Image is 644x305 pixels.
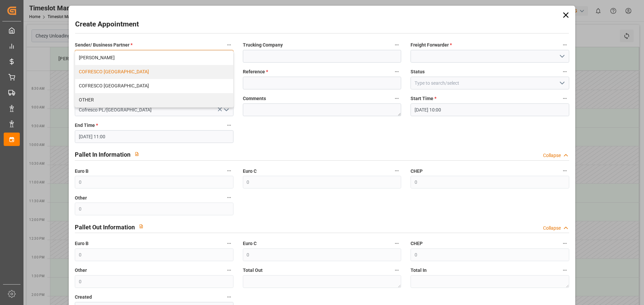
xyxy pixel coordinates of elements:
[75,223,135,232] h2: Pallet Out Information
[243,267,263,274] span: Total Out
[392,166,401,175] button: Euro C
[411,68,425,75] span: Status
[75,42,132,49] span: Sender/ Business Partner
[392,239,401,248] button: Euro C
[75,168,89,175] span: Euro B
[411,42,452,49] span: Freight Forwarder
[392,67,401,76] button: Reference *
[75,51,233,65] div: [PERSON_NAME]
[411,77,569,89] input: Type to search/select
[75,19,139,30] h2: Create Appointment
[243,168,257,175] span: Euro C
[75,93,233,107] div: OTHER
[243,95,266,102] span: Comments
[560,67,569,76] button: Status
[411,267,427,274] span: Total In
[543,225,561,232] div: Collapse
[560,239,569,248] button: CHEP
[560,94,569,103] button: Start Time *
[411,240,423,247] span: CHEP
[135,220,148,233] button: View description
[411,95,436,102] span: Start Time
[75,240,89,247] span: Euro B
[225,239,233,248] button: Euro B
[411,103,569,116] input: DD.MM.YYYY HH:MM
[243,42,283,49] span: Trucking Company
[392,94,401,103] button: Comments
[225,266,233,275] button: Other
[225,41,233,49] button: Sender/ Business Partner *
[130,148,143,160] button: View description
[225,121,233,130] button: End Time *
[556,51,567,62] button: open menu
[543,152,561,159] div: Collapse
[75,65,233,79] div: COFRESCO [GEOGRAPHIC_DATA]
[411,168,423,175] span: CHEP
[75,50,233,63] button: close menu
[75,130,233,143] input: DD.MM.YYYY HH:MM
[75,267,87,274] span: Other
[560,41,569,49] button: Freight Forwarder *
[560,266,569,275] button: Total In
[75,195,87,202] span: Other
[225,293,233,301] button: Created
[243,240,257,247] span: Euro C
[243,68,268,75] span: Reference
[556,78,567,88] button: open menu
[392,266,401,275] button: Total Out
[221,105,231,115] button: open menu
[392,41,401,49] button: Trucking Company
[75,103,233,116] input: Type to search/select
[560,166,569,175] button: CHEP
[225,193,233,202] button: Other
[225,166,233,175] button: Euro B
[75,79,233,93] div: COFRESCO [GEOGRAPHIC_DATA]
[75,294,92,301] span: Created
[75,122,98,129] span: End Time
[75,150,130,159] h2: Pallet In Information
